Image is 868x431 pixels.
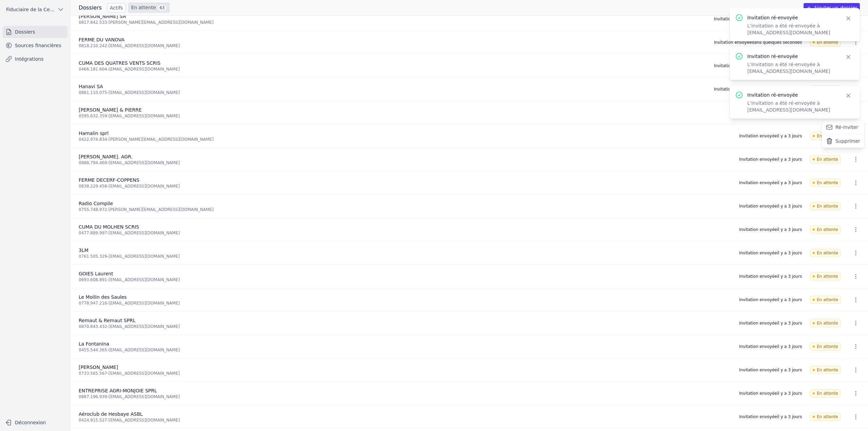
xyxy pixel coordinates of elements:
button: Supprimer [822,134,864,148]
p: L'invitation a été ré-envoyée à [EMAIL_ADDRESS][DOMAIN_NAME] [747,61,837,75]
p: L'invitation a été ré-envoyée à [EMAIL_ADDRESS][DOMAIN_NAME] [747,100,837,113]
p: Invitation ré-envoyée [747,92,837,98]
p: Invitation ré-envoyée [747,53,837,60]
button: Ré-inviter [822,120,864,134]
p: L'invitation a été ré-envoyée à [EMAIL_ADDRESS][DOMAIN_NAME] [747,22,837,36]
p: Invitation ré-envoyée [747,14,837,21]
